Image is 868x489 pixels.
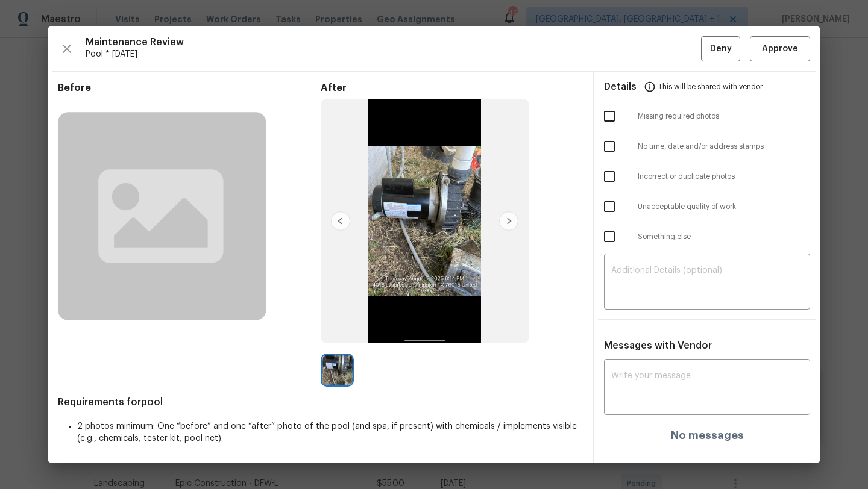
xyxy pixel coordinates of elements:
span: This will be shared with vendor [658,72,763,101]
img: right-chevron-button-url [499,211,518,231]
div: Incorrect or duplicate photos [594,161,820,192]
div: No time, date and/or address stamps [594,131,820,161]
span: Maintenance Review [86,36,701,48]
div: Missing required photos [594,101,820,131]
span: Approve [762,42,798,57]
span: No time, date and/or address stamps [638,142,810,152]
span: Incorrect or duplicate photos [638,172,810,182]
span: Messages with Vendor [604,341,712,350]
span: Details [604,72,637,101]
span: Requirements for pool [58,396,583,408]
span: Something else [638,232,810,242]
span: Missing required photos [638,111,810,122]
span: After [321,82,583,94]
button: Deny [701,36,740,62]
button: Approve [750,36,810,62]
li: 2 photos minimum: One “before” and one “after” photo of the pool (and spa, if present) with chemi... [77,420,583,444]
span: Pool * [DATE] [86,48,701,60]
span: Before [58,82,321,94]
h4: No messages [671,429,744,441]
img: left-chevron-button-url [331,211,350,231]
div: Unacceptable quality of work [594,192,820,222]
div: Something else [594,222,820,252]
span: Deny [710,42,732,57]
span: Unacceptable quality of work [638,202,810,212]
